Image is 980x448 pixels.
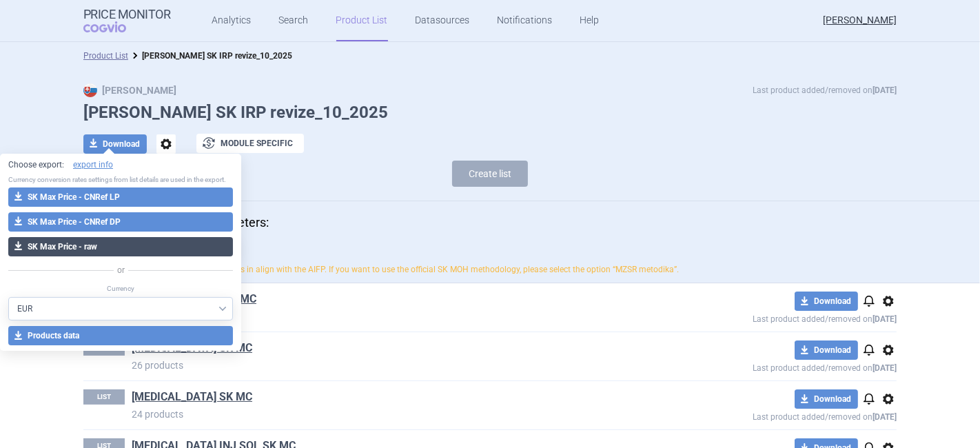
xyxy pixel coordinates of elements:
h1: BEVESPI 7,2/5MG SK MC [132,292,653,309]
p: Currency [8,284,233,294]
strong: [DATE] [872,363,897,373]
p: Choose export: [8,159,233,171]
strong: [PERSON_NAME] SK IRP revize_10_2025 [142,51,292,61]
button: Create list [452,161,528,187]
h1: [PERSON_NAME] SK IRP revize_10_2025 [83,103,897,123]
p: By default, Price Monitor recalculates prices in align with the AIFP. If you want to use the offi... [83,264,897,276]
p: LIST [83,389,125,405]
a: [MEDICAL_DATA] SK MC [132,389,252,405]
button: Download [795,292,858,311]
p: Last product added/removed on [653,311,897,324]
span: COGVIO [83,21,145,32]
p: Currency conversion rates settings from list details are used in the export. [8,175,233,185]
strong: [DATE] [872,314,897,324]
button: Download [795,389,858,409]
strong: [DATE] [872,85,897,95]
li: Pavla_ SK IRP revize_10_2025 [128,49,292,63]
p: 11 products [132,309,653,323]
strong: [PERSON_NAME] [83,85,176,96]
p: Last product added/removed on [653,409,897,422]
button: Download [83,134,147,154]
button: SK Max Price - CNRef DP [8,212,233,232]
p: 24 products [132,407,653,421]
a: Price MonitorCOGVIO [83,8,171,34]
strong: Price Monitor [83,8,171,21]
strong: [DATE] [872,412,897,422]
p: Last product added/removed on [753,83,897,97]
a: Product List [83,51,128,61]
p: Max price calculation parameters: [83,215,897,230]
button: Module specific [196,134,304,153]
button: Products data [8,326,233,345]
h1: Calquence SK MC [132,340,653,358]
h1: ENHERTU SK MC [132,389,653,407]
span: or [114,263,128,277]
button: SK Max Price - CNRef LP [8,187,233,207]
p: 26 products [132,358,653,372]
p: Last product added/removed on [653,360,897,373]
a: export info [73,159,113,171]
li: Product List [83,49,128,63]
button: Download [795,340,858,360]
button: SK Max Price - raw [8,237,233,256]
img: SK [83,83,97,97]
